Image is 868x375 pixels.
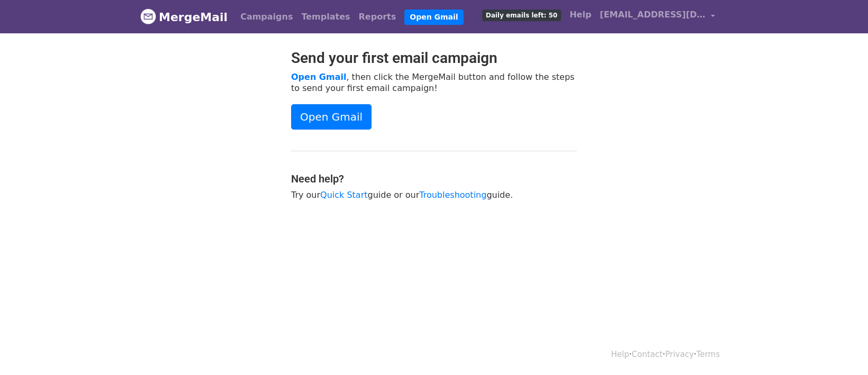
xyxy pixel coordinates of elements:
[478,4,565,25] a: Daily emails left: 50
[815,324,868,375] iframe: Chat Widget
[482,10,561,21] span: Daily emails left: 50
[297,6,354,28] a: Templates
[355,6,401,28] a: Reports
[665,350,694,359] a: Privacy
[611,350,629,359] a: Help
[140,6,228,28] a: MergeMail
[291,71,577,94] p: , then click the MergeMail button and follow the steps to send your first email campaign!
[320,190,367,200] a: Quick Start
[565,4,595,25] a: Help
[291,49,577,67] h2: Send your first email campaign
[404,10,463,25] a: Open Gmail
[419,190,486,200] a: Troubleshooting
[632,350,663,359] a: Contact
[291,172,577,185] h4: Need help?
[595,4,719,29] a: [EMAIL_ADDRESS][DOMAIN_NAME]
[697,350,720,359] a: Terms
[600,8,706,21] span: [EMAIL_ADDRESS][DOMAIN_NAME]
[291,189,577,200] p: Try our guide or our guide.
[236,6,297,28] a: Campaigns
[140,8,156,24] img: MergeMail logo
[291,72,346,82] a: Open Gmail
[291,104,372,130] a: Open Gmail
